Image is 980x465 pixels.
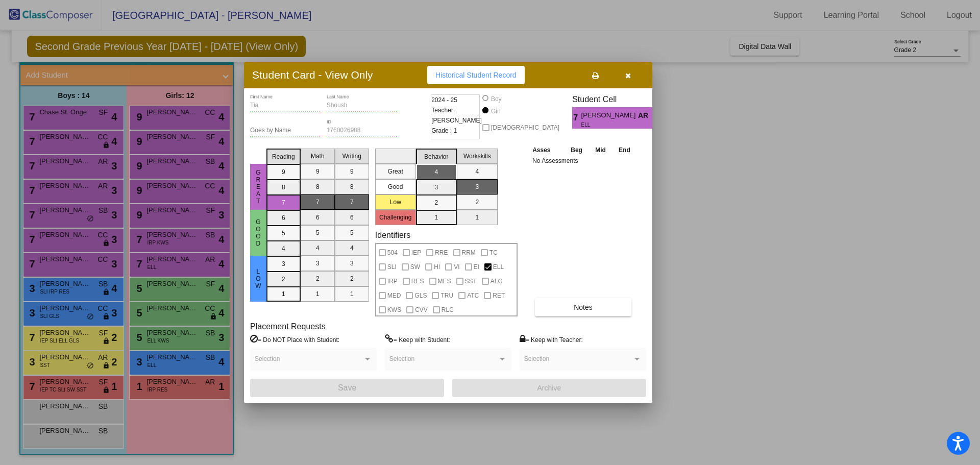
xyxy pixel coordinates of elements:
[435,71,517,79] span: Historical Student Record
[252,68,373,81] h3: Student Card - View Only
[530,144,564,156] th: Asses
[491,121,559,134] span: [DEMOGRAPHIC_DATA]
[612,144,636,156] th: End
[537,384,561,392] span: Archive
[535,298,631,316] button: Notes
[250,322,326,331] label: Placement Requests
[415,304,428,316] span: CVV
[410,261,420,273] span: SW
[572,94,661,104] h3: Student Cell
[652,112,661,124] span: 4
[462,247,476,259] span: RRM
[431,95,457,105] span: 2024 - 25
[387,289,401,302] span: MED
[442,304,454,316] span: RLC
[467,289,479,302] span: ATC
[431,105,482,126] span: Teacher: [PERSON_NAME]
[581,121,631,129] span: ELL
[414,289,427,302] span: GLS
[572,112,581,124] span: 7
[411,247,421,259] span: IEP
[254,218,263,247] span: Good
[589,144,612,156] th: Mid
[454,261,459,273] span: VI
[440,289,453,302] span: TRU
[387,247,398,259] span: 504
[435,247,448,259] span: RRE
[427,66,525,84] button: Historical Student Record
[385,334,450,345] label: = Keep with Student:
[452,379,646,397] button: Archive
[250,334,339,345] label: = Do NOT Place with Student:
[250,127,322,134] input: goes by name
[387,275,398,287] span: IRP
[387,304,401,316] span: KWS
[465,275,477,287] span: SST
[474,261,479,273] span: EI
[431,126,457,136] span: Grade : 1
[387,261,397,273] span: SLI
[250,379,444,397] button: Save
[530,156,637,166] td: No Assessments
[375,230,410,240] label: Identifiers
[491,275,503,287] span: ALG
[254,169,263,205] span: Great
[493,261,504,273] span: ELL
[327,127,398,134] input: Enter ID
[491,94,502,104] div: Boy
[574,303,593,311] span: Notes
[489,247,498,259] span: TC
[491,107,501,116] div: Girl
[338,383,356,392] span: Save
[581,110,638,121] span: [PERSON_NAME]
[438,275,451,287] span: MES
[254,268,263,289] span: Low
[493,289,505,302] span: RET
[638,110,652,121] span: AR
[434,261,440,273] span: HI
[564,144,589,156] th: Beg
[520,334,583,345] label: = Keep with Teacher:
[411,275,424,287] span: RES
